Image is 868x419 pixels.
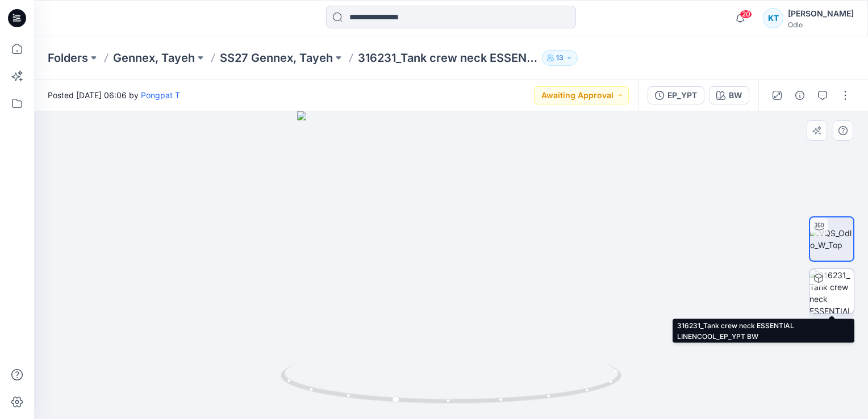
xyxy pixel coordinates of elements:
[556,52,564,64] p: 13
[48,89,180,101] span: Posted [DATE] 06:06 by
[788,20,854,29] div: Odlo
[48,50,88,66] a: Folders
[729,89,742,102] div: BW
[358,50,537,66] p: 316231_Tank crew neck ESSENTIAL LINENCOOL_EP_YPT
[113,50,195,66] a: Gennex, Tayeh
[667,89,697,102] div: EP_YPT
[740,10,752,19] span: 20
[648,86,704,104] button: EP_YPT
[809,269,854,313] img: 316231_Tank crew neck ESSENTIAL LINENCOOL_EP_YPT BW
[763,8,783,28] div: KT
[709,86,749,104] button: BW
[788,7,854,20] div: [PERSON_NAME]
[141,90,180,100] a: Pongpat T
[791,86,809,104] button: Details
[810,227,853,251] img: VQS_Odlo_W_Top
[220,50,333,66] a: SS27 Gennex, Tayeh
[542,50,578,66] button: 13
